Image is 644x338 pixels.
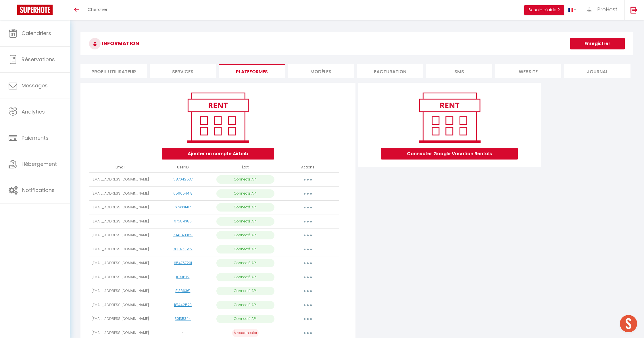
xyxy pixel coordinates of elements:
li: Services [150,64,216,78]
a: 181442523 [174,302,192,307]
th: User ID [152,162,214,172]
p: Connecté API [216,175,274,184]
p: Connecté API [216,231,274,239]
span: Messages [22,82,48,89]
a: 674331417 [175,205,191,210]
td: [EMAIL_ADDRESS][DOMAIN_NAME] [89,200,151,214]
span: Analytics [22,108,45,115]
img: ... [585,5,593,14]
a: 654757201 [174,260,192,265]
p: Connecté API [216,259,274,267]
a: 81386361 [175,288,190,293]
div: Ouvrir le chat [620,315,637,332]
p: Connecté API [216,287,274,295]
li: Journal [564,64,630,78]
a: 659054418 [173,191,193,196]
p: Connecté API [216,301,274,309]
li: Facturation [357,64,423,78]
div: - [154,330,212,336]
button: Connecter Google Vacation Rentals [381,148,518,160]
td: [EMAIL_ADDRESS][DOMAIN_NAME] [89,284,151,298]
td: [EMAIL_ADDRESS][DOMAIN_NAME] [89,214,151,228]
button: Ajouter un compte Airbnb [162,148,274,160]
td: [EMAIL_ADDRESS][DOMAIN_NAME] [89,256,151,270]
li: SMS [426,64,492,78]
th: Actions [277,162,339,172]
span: ProHost [597,6,617,13]
span: Notifications [22,187,55,194]
td: [EMAIL_ADDRESS][DOMAIN_NAME] [89,242,151,256]
p: Connecté API [216,273,274,281]
a: 587042537 [173,177,193,182]
th: Email [89,162,151,172]
td: [EMAIL_ADDRESS][DOMAIN_NAME] [89,270,151,284]
p: Connecté API [216,189,274,198]
a: 675871385 [174,219,192,224]
span: Calendriers [22,30,51,37]
td: [EMAIL_ADDRESS][DOMAIN_NAME] [89,312,151,326]
p: Connecté API [216,245,274,253]
img: rent.png [181,90,255,145]
li: Profil Utilisateur [80,64,147,78]
td: [EMAIL_ADDRESS][DOMAIN_NAME] [89,228,151,242]
img: logout [630,6,638,14]
li: website [495,64,561,78]
p: Connecté API [216,203,274,212]
a: 30135344 [175,316,191,321]
td: [EMAIL_ADDRESS][DOMAIN_NAME] [89,172,151,187]
td: [EMAIL_ADDRESS][DOMAIN_NAME] [89,298,151,312]
li: MODÈLES [288,64,354,78]
p: À reconnecter [232,329,259,337]
img: rent.png [413,90,486,145]
li: Plateformes [219,64,285,78]
span: Hébergement [22,160,57,168]
a: 10731212 [176,274,189,279]
img: Super Booking [17,5,53,15]
p: Connecté API [216,315,274,323]
td: [EMAIL_ADDRESS][DOMAIN_NAME] [89,187,151,201]
a: 700473552 [173,247,193,251]
th: État [214,162,276,172]
span: Réservations [22,56,55,63]
p: Connecté API [216,217,274,226]
button: Enregistrer [570,38,625,49]
span: Paiements [22,134,49,141]
span: Chercher [88,6,107,12]
button: Besoin d'aide ? [524,5,564,15]
h3: INFORMATION [80,32,633,55]
a: 704043369 [173,233,193,237]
